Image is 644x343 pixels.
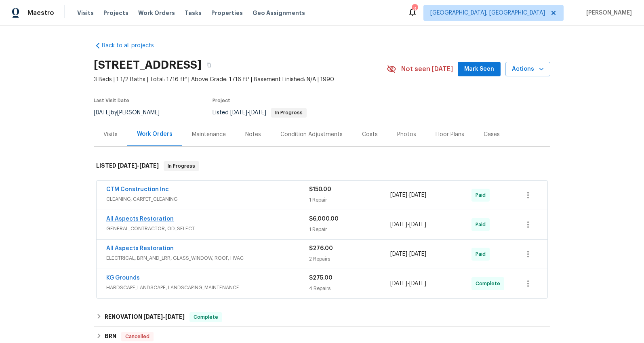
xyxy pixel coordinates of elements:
span: Actions [512,64,544,74]
span: [DATE] [390,192,407,198]
span: - [118,163,159,168]
h2: [STREET_ADDRESS] [94,61,202,69]
span: $6,000.00 [309,216,339,222]
span: Project [213,98,230,103]
span: Last Visit Date [94,98,129,103]
span: [GEOGRAPHIC_DATA], [GEOGRAPHIC_DATA] [430,9,545,17]
span: $276.00 [309,246,333,251]
a: CTM Construction Inc [106,187,169,192]
span: [DATE] [409,192,426,198]
a: All Aspects Restoration [106,246,174,251]
div: 1 Repair [309,225,390,234]
span: Paid [476,191,489,199]
div: Notes [245,130,261,139]
div: Cases [484,130,500,139]
span: [DATE] [165,314,185,320]
div: Work Orders [137,130,173,138]
span: [DATE] [390,251,407,257]
span: Paid [476,250,489,258]
span: Geo Assignments [253,9,305,17]
span: - [143,314,185,320]
div: Floor Plans [436,130,464,139]
span: ELECTRICAL, BRN_AND_LRR, GLASS_WINDOW, ROOF, HVAC [106,254,309,262]
span: Projects [103,9,128,17]
span: In Progress [272,110,306,115]
span: Tasks [185,10,202,16]
div: 2 Repairs [309,255,390,263]
h6: LISTED [96,161,159,171]
a: KG Grounds [106,275,140,281]
span: Paid [476,221,489,229]
span: Maestro [27,9,54,17]
span: HARDSCAPE_LANDSCAPE, LANDSCAPING_MAINTENANCE [106,284,309,292]
button: Mark Seen [458,62,501,77]
div: Photos [397,130,416,139]
span: [DATE] [143,314,163,320]
span: Work Orders [138,9,175,17]
div: 1 Repair [309,196,390,204]
button: Copy Address [202,58,216,72]
div: Visits [103,130,118,139]
h6: RENOVATION [105,312,185,322]
div: Costs [362,130,378,139]
span: Properties [211,9,243,17]
span: 3 Beds | 1 1/2 Baths | Total: 1716 ft² | Above Grade: 1716 ft² | Basement Finished: N/A | 1990 [94,76,387,84]
div: Condition Adjustments [280,130,343,139]
span: [DATE] [409,251,426,257]
span: [DATE] [390,281,407,286]
div: by [PERSON_NAME] [94,108,169,118]
span: [DATE] [390,222,407,227]
span: [DATE] [139,163,159,168]
span: Visits [77,9,94,17]
span: CLEANING, CARPET_CLEANING [106,195,309,203]
h6: BRN [105,332,116,341]
span: Complete [476,280,503,288]
span: - [390,280,426,288]
a: Back to all projects [94,42,171,50]
span: [DATE] [249,110,266,116]
div: Maintenance [192,130,226,139]
span: [PERSON_NAME] [583,9,632,17]
a: All Aspects Restoration [106,216,174,222]
span: [DATE] [409,222,426,227]
span: Mark Seen [464,64,494,74]
span: - [390,191,426,199]
span: Not seen [DATE] [401,65,453,73]
span: GENERAL_CONTRACTOR, OD_SELECT [106,225,309,233]
span: Listed [213,110,307,116]
span: $150.00 [309,187,331,192]
span: In Progress [164,162,198,170]
span: Complete [190,313,221,321]
span: - [390,221,426,229]
span: - [230,110,266,116]
div: LISTED [DATE]-[DATE]In Progress [94,153,550,179]
span: Cancelled [122,332,153,341]
span: [DATE] [118,163,137,168]
button: Actions [505,62,550,77]
div: 3 [412,5,417,13]
span: [DATE] [409,281,426,286]
div: 4 Repairs [309,284,390,292]
span: - [390,250,426,258]
div: RENOVATION [DATE]-[DATE]Complete [94,307,550,327]
span: [DATE] [230,110,247,116]
span: [DATE] [94,110,111,116]
span: $275.00 [309,275,333,281]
